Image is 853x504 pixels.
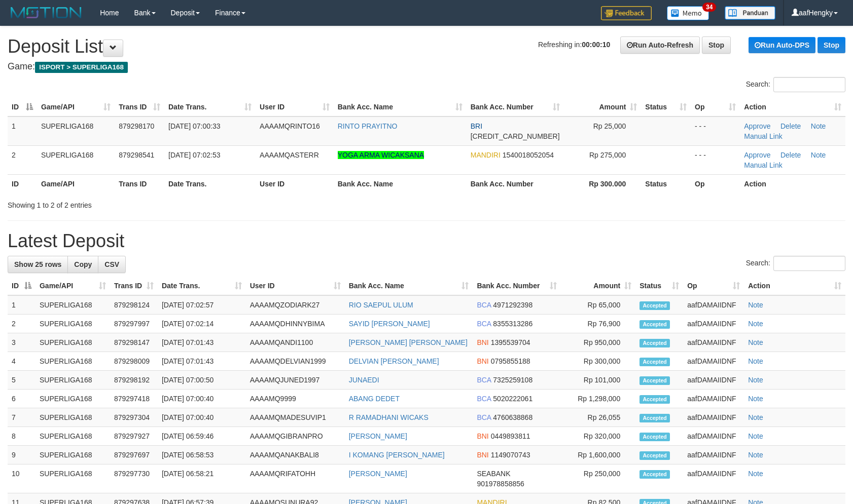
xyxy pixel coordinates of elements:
td: 1 [8,117,37,146]
td: AAAAMQDELVIAN1999 [246,352,345,371]
td: 8 [8,427,35,446]
td: [DATE] 07:02:57 [158,295,246,315]
th: Bank Acc. Number [467,174,564,193]
td: 879298124 [110,295,158,315]
input: Search: [773,256,845,271]
a: Approve [744,151,770,159]
a: Manual Link [744,161,783,169]
td: AAAAMQMADESUVIP1 [246,408,345,427]
a: Note [748,451,763,459]
a: Note [748,301,763,309]
th: ID: activate to sort column descending [8,277,35,295]
span: Show 25 rows [14,260,61,268]
th: User ID: activate to sort column ascending [246,277,345,295]
td: 10 [8,464,35,493]
td: [DATE] 07:00:40 [158,390,246,408]
a: Note [748,470,763,478]
a: SAYID [PERSON_NAME] [349,320,430,328]
td: 879298147 [110,333,158,352]
td: aafDAMAIIDNF [683,371,744,390]
th: Status: activate to sort column ascending [641,98,691,117]
td: 879297927 [110,427,158,446]
th: Status: activate to sort column ascending [635,277,683,295]
th: Date Trans.: activate to sort column ascending [158,277,246,295]
td: SUPERLIGA168 [35,371,110,390]
span: Copy 4971292398 to clipboard [493,301,532,309]
span: Refreshing in: [538,41,610,49]
td: SUPERLIGA168 [35,464,110,493]
td: 879298009 [110,352,158,371]
td: Rp 300,000 [561,352,635,371]
td: SUPERLIGA168 [35,390,110,408]
td: 6 [8,390,35,408]
td: 4 [8,352,35,371]
td: [DATE] 06:59:46 [158,427,246,446]
a: Note [748,432,763,440]
th: Bank Acc. Number: activate to sort column ascending [467,98,564,117]
td: [DATE] 07:01:43 [158,333,246,352]
a: JUNAEDI [349,376,379,384]
td: AAAAMQDHINNYBIMA [246,315,345,333]
th: Trans ID: activate to sort column ascending [110,277,158,295]
span: Copy 696901020130538 to clipboard [471,132,560,140]
td: 3 [8,333,35,352]
td: Rp 950,000 [561,333,635,352]
a: Note [748,338,763,346]
th: Bank Acc. Name: activate to sort column ascending [345,277,473,295]
td: SUPERLIGA168 [35,295,110,315]
h4: Game: [8,62,845,72]
img: MOTION_logo.png [8,5,85,20]
span: Copy 1149070743 to clipboard [491,451,530,459]
span: Accepted [639,376,670,385]
span: BCA [477,376,491,384]
td: SUPERLIGA168 [35,408,110,427]
span: Copy 5020222061 to clipboard [493,395,532,403]
span: Copy 1540018052054 to clipboard [503,151,554,159]
span: Accepted [639,395,670,404]
span: Accepted [639,301,670,310]
th: Trans ID: activate to sort column ascending [115,98,164,117]
span: Copy 1395539704 to clipboard [491,338,530,346]
span: AAAAMQRINTO16 [260,122,320,130]
span: [DATE] 07:02:53 [168,151,220,159]
span: 879298170 [119,122,154,130]
span: [DATE] 07:00:33 [168,122,220,130]
td: Rp 76,900 [561,315,635,333]
th: Action: activate to sort column ascending [744,277,845,295]
th: Game/API [37,174,115,193]
h1: Latest Deposit [8,231,845,251]
span: BCA [477,301,491,309]
td: aafDAMAIIDNF [683,333,744,352]
a: Note [748,357,763,365]
a: Delete [780,122,801,130]
a: [PERSON_NAME] [349,470,407,478]
span: BNI [477,432,488,440]
div: Showing 1 to 2 of 2 entries [8,196,348,210]
a: Run Auto-Refresh [620,36,700,54]
span: Accepted [639,451,670,460]
span: Copy 4760638868 to clipboard [493,413,532,421]
img: Feedback.jpg [601,6,652,20]
span: Copy [74,260,92,268]
span: Accepted [639,433,670,441]
th: Rp 300.000 [564,174,642,193]
th: Bank Acc. Name: activate to sort column ascending [334,98,467,117]
td: SUPERLIGA168 [35,427,110,446]
a: Note [748,395,763,403]
span: Rp 25,000 [593,122,626,130]
span: 34 [702,3,716,12]
th: User ID: activate to sort column ascending [256,98,334,117]
h1: Deposit List [8,36,845,57]
td: AAAAMQANDI1100 [246,333,345,352]
span: BCA [477,413,491,421]
td: [DATE] 07:00:50 [158,371,246,390]
td: Rp 65,000 [561,295,635,315]
td: AAAAMQJUNED1997 [246,371,345,390]
th: Amount: activate to sort column ascending [564,98,642,117]
a: Stop [702,36,731,54]
td: 879297730 [110,464,158,493]
span: Copy 0795855188 to clipboard [491,357,530,365]
a: Note [748,376,763,384]
td: AAAAMQZODIARK27 [246,295,345,315]
td: Rp 1,298,000 [561,390,635,408]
